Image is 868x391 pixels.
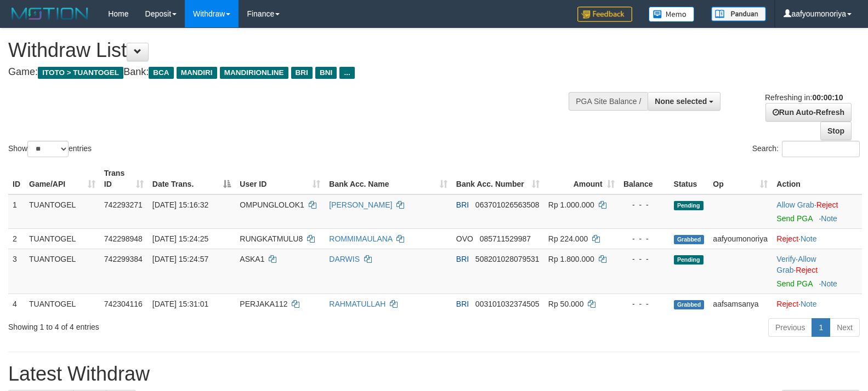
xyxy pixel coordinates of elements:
span: [DATE] 15:31:01 [152,300,208,308]
a: Stop [820,122,852,140]
span: PERJAKA112 [240,300,287,308]
th: Status [670,163,709,194]
td: TUANTOGEL [25,194,100,229]
th: Amount: activate to sort column ascending [544,163,619,194]
a: [PERSON_NAME] [329,200,392,209]
span: Copy 508201028079531 to clipboard [475,255,540,263]
select: Showentries [27,141,69,157]
input: Search: [782,141,860,157]
a: ROMMIMAULANA [329,234,392,243]
span: · [776,200,816,209]
td: 4 [8,294,25,314]
a: Verify [776,255,796,263]
span: OMPUNGLOLOK1 [240,200,304,209]
a: Note [821,279,837,288]
th: Date Trans.: activate to sort column descending [148,163,236,194]
span: BCA [149,67,173,79]
span: Refreshing in: [765,93,843,102]
span: BRI [456,255,469,263]
img: Button%20Memo.svg [649,7,695,22]
td: TUANTOGEL [25,294,100,314]
span: Copy 003101032374505 to clipboard [475,300,540,308]
td: 2 [8,228,25,249]
span: · [776,255,816,274]
span: BRI [456,200,469,209]
th: Bank Acc. Name: activate to sort column ascending [325,163,452,194]
span: 742304116 [104,300,143,308]
a: RAHMATULLAH [329,300,385,308]
a: Note [801,300,817,308]
a: Reject [816,200,838,209]
td: · [772,294,862,314]
th: Action [772,163,862,194]
td: · · [772,249,862,294]
div: - - - [623,199,665,210]
span: [DATE] 15:24:25 [152,234,208,243]
span: 742293271 [104,200,143,209]
span: None selected [655,97,707,106]
span: ... [339,67,354,79]
td: aafsamsanya [708,294,772,314]
span: Rp 224.000 [548,234,588,243]
span: BRI [456,300,469,308]
td: · [772,194,862,229]
label: Show entries [8,141,92,157]
div: Showing 1 to 4 of 4 entries [8,317,354,332]
th: Game/API: activate to sort column ascending [25,163,100,194]
a: Next [830,318,860,337]
span: ASKA1 [240,255,264,263]
th: User ID: activate to sort column ascending [235,163,325,194]
span: 742298948 [104,234,143,243]
span: MANDIRI [177,67,217,79]
span: Rp 1.800.000 [548,255,594,263]
a: Note [821,214,837,223]
a: Run Auto-Refresh [765,103,852,122]
th: Balance [619,163,670,194]
a: DARWIS [329,255,360,263]
a: Reject [796,266,818,274]
strong: 00:00:10 [812,93,843,102]
img: panduan.png [711,7,766,21]
span: RUNGKATMULU8 [240,234,303,243]
span: 742299384 [104,255,143,263]
a: Allow Grab [776,255,816,274]
a: 1 [812,318,830,337]
button: None selected [648,92,721,111]
label: Search: [752,141,860,157]
td: 3 [8,249,25,294]
span: Pending [674,255,704,264]
a: Note [801,234,817,243]
td: aafyoumonoriya [708,228,772,249]
span: Pending [674,201,704,210]
a: Allow Grab [776,200,814,209]
span: MANDIRIONLINE [220,67,288,79]
span: OVO [456,234,473,243]
span: Copy 085711529987 to clipboard [480,234,531,243]
td: TUANTOGEL [25,228,100,249]
a: Previous [768,318,812,337]
th: Trans ID: activate to sort column ascending [100,163,148,194]
a: Send PGA [776,279,812,288]
span: ITOTO > TUANTOGEL [38,67,123,79]
h1: Latest Withdraw [8,363,860,385]
td: · [772,228,862,249]
div: PGA Site Balance / [569,92,648,111]
th: Op: activate to sort column ascending [708,163,772,194]
a: Reject [776,300,798,308]
span: Grabbed [674,235,705,244]
td: TUANTOGEL [25,249,100,294]
h1: Withdraw List [8,39,568,61]
h4: Game: Bank: [8,67,568,78]
span: Rp 1.000.000 [548,200,594,209]
div: - - - [623,233,665,244]
td: 1 [8,194,25,229]
a: Send PGA [776,214,812,223]
a: Reject [776,234,798,243]
span: [DATE] 15:16:32 [152,200,208,209]
div: - - - [623,254,665,264]
th: Bank Acc. Number: activate to sort column ascending [452,163,544,194]
span: Rp 50.000 [548,300,584,308]
img: MOTION_logo.png [8,5,92,22]
div: - - - [623,298,665,309]
span: Copy 063701026563508 to clipboard [475,200,540,209]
